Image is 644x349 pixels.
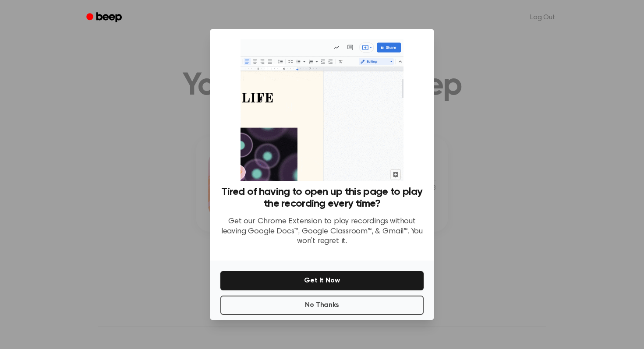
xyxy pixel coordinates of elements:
p: Get our Chrome Extension to play recordings without leaving Google Docs™, Google Classroom™, & Gm... [220,217,424,247]
img: Beep extension in action [241,39,403,181]
h3: Tired of having to open up this page to play the recording every time? [220,186,424,210]
a: Beep [80,9,130,26]
button: No Thanks [220,296,424,315]
button: Get It Now [220,271,424,290]
a: Log Out [521,7,564,28]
